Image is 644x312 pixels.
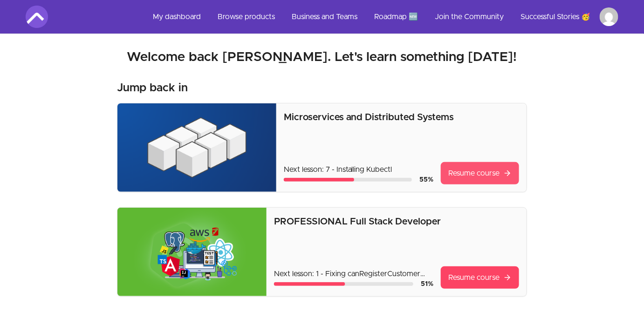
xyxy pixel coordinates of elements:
img: Profile image for george magdy [600,7,618,26]
img: Product image for Microservices and Distributed Systems [117,103,276,192]
a: Browse products [210,6,282,28]
h3: Jump back in [117,81,188,95]
a: Successful Stories 🥳 [513,6,598,28]
h2: Welcome back [PERSON_NAME]. Let's learn something [DATE]! [26,49,618,66]
img: Product image for PROFESSIONAL Full Stack Developer [117,208,267,296]
div: Course progress [284,178,412,182]
div: Course progress [274,282,413,286]
p: Microservices and Distributed Systems [284,111,519,124]
span: 51 % [421,281,433,287]
a: Resume course [441,162,519,184]
a: Join the Community [427,6,511,28]
a: Resume course [441,266,519,289]
a: My dashboard [145,6,208,28]
img: Amigoscode logo [26,6,48,28]
p: PROFESSIONAL Full Stack Developer [274,215,519,228]
nav: Main [145,6,618,28]
a: Roadmap 🆕 [367,6,425,28]
p: Next lesson: 7 - Installing Kubectl [284,164,433,175]
span: 55 % [419,176,433,183]
a: Business and Teams [284,6,365,28]
p: Next lesson: 1 - Fixing canRegisterCustomer Integration Test [274,268,433,279]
